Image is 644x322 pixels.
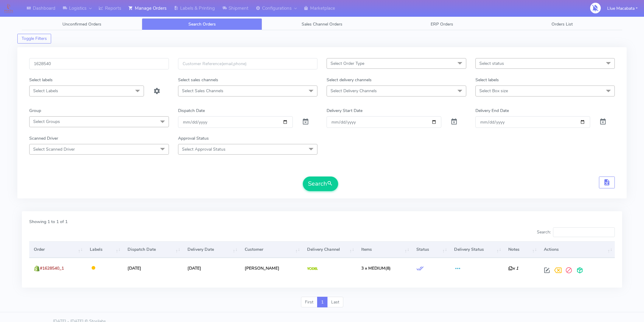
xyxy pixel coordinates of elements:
[553,227,615,237] input: Search:
[29,107,41,114] label: Group
[240,258,303,278] td: [PERSON_NAME]
[508,265,518,271] i: x 1
[357,241,412,258] th: Items: activate to sort column ascending
[29,219,68,225] label: Showing 1 to 1 of 1
[539,241,615,258] th: Actions: activate to sort column ascending
[178,77,218,83] label: Select sales channels
[303,241,357,258] th: Delivery Channel: activate to sort column ascending
[603,2,642,15] button: Llue Macabata
[33,146,75,152] span: Select Scanned Driver
[479,61,504,66] span: Select status
[182,88,223,94] span: Select Sales Channels
[182,146,226,152] span: Select Approval Status
[431,21,453,27] span: ERP Orders
[504,241,539,258] th: Notes: activate to sort column ascending
[29,77,53,83] label: Select labels
[240,241,303,258] th: Customer: activate to sort column ascending
[331,88,377,94] span: Select Delivery Channels
[361,265,385,271] span: 3 x MEDIUM
[551,21,573,27] span: Orders List
[29,58,169,69] input: Order Id
[475,107,509,114] label: Delivery End Date
[123,258,183,278] td: [DATE]
[40,265,64,271] span: #1628540_1
[17,34,51,44] button: Toggle Filters
[303,177,338,191] button: Search
[188,21,216,27] span: Search Orders
[34,265,40,271] img: shopify.png
[475,77,499,83] label: Select labels
[29,135,58,142] label: Scanned Driver
[33,119,60,124] span: Select Groups
[361,265,391,271] span: (8)
[33,88,58,94] span: Select Labels
[22,18,622,30] ul: Tabs
[537,227,615,237] label: Search:
[62,21,101,27] span: Unconfirmed Orders
[178,107,205,114] label: Dispatch Date
[479,88,508,94] span: Select Box size
[412,241,450,258] th: Status: activate to sort column ascending
[183,258,240,278] td: [DATE]
[450,241,504,258] th: Delivery Status: activate to sort column ascending
[183,241,240,258] th: Delivery Date: activate to sort column ascending
[317,297,327,308] a: 1
[29,241,85,258] th: Order: activate to sort column ascending
[327,77,372,83] label: Select delivery channels
[327,107,362,114] label: Delivery Start Date
[302,21,342,27] span: Sales Channel Orders
[123,241,183,258] th: Dispatch Date: activate to sort column ascending
[178,135,209,142] label: Approval Status
[307,267,318,270] img: Yodel
[85,241,123,258] th: Labels: activate to sort column ascending
[178,58,318,69] input: Customer Reference(email,phone)
[331,61,364,66] span: Select Order Type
